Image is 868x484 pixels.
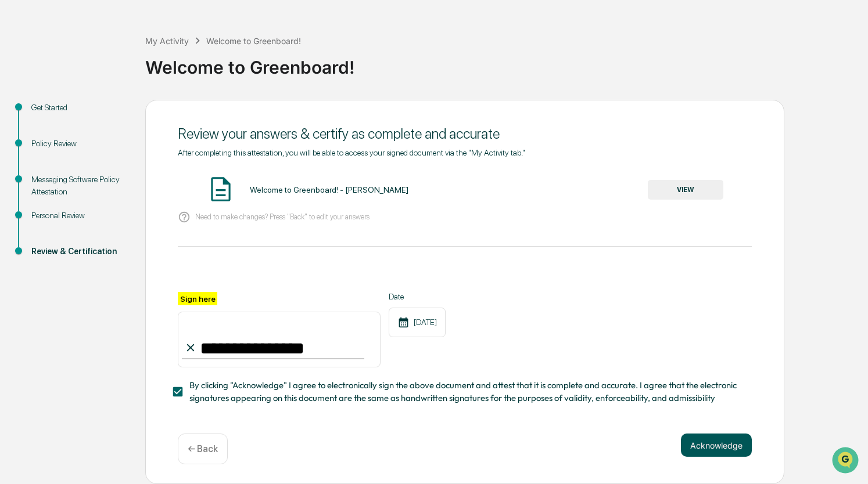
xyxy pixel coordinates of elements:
div: Personal Review [31,210,127,222]
button: VIEW [648,180,723,200]
div: Policy Review [31,138,127,150]
span: After completing this attestation, you will be able to access your signed document via the "My Ac... [178,148,525,157]
div: Review & Certification [31,245,127,258]
p: ← Back [188,443,218,454]
div: 🗄️ [84,147,94,156]
button: Acknowledge [681,434,752,457]
div: Welcome to Greenboard! [145,48,862,78]
span: By clicking "Acknowledge" I agree to electronically sign the above document and attest that it is... [189,379,743,405]
a: Powered byPylon [82,196,141,205]
a: 🖐️Preclearance [7,141,80,162]
span: Pylon [116,196,141,205]
p: Need to make changes? Press "Back" to edit your answers [195,212,370,221]
div: [DATE] [389,308,446,337]
span: Attestations [96,146,144,157]
div: Welcome to Greenboard! [206,36,301,46]
span: Data Lookup [23,168,73,179]
button: Start new chat [198,92,211,106]
div: Welcome to Greenboard! - [PERSON_NAME] [250,185,408,194]
div: Messaging Software Policy Attestation [31,174,127,198]
img: 1746055101610-c473b297-6a78-478c-a979-82029cc54cd1 [12,88,33,109]
span: Preclearance [23,146,75,157]
div: We're available if you need us! [40,100,147,109]
label: Sign here [178,292,217,305]
div: 🔎 [12,169,21,178]
a: 🔎Data Lookup [7,163,78,184]
div: 🖐️ [12,147,21,156]
iframe: Open customer support [831,446,862,477]
div: Start new chat [40,88,191,100]
label: Date [389,292,446,301]
a: 🗄️Attestations [80,141,149,162]
div: Get Started [31,102,127,114]
div: Review your answers & certify as complete and accurate [178,125,752,142]
img: Document Icon [206,175,235,204]
p: How can we help? [12,24,211,42]
div: My Activity [145,36,189,46]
